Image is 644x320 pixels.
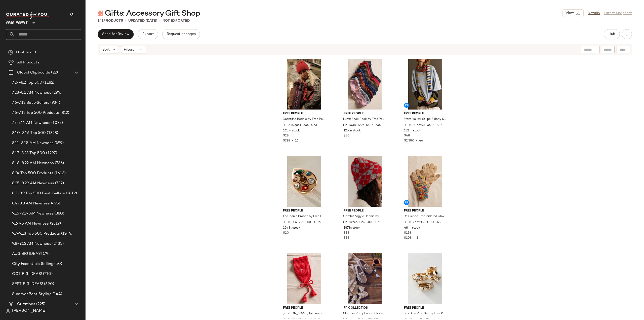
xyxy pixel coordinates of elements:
span: 8.10-8.16 Top 500 [12,130,46,136]
span: 9.2-9.5 AM Newness [12,221,49,227]
span: • [125,18,126,24]
span: 8.18-8.22 AM Newness [12,160,54,166]
span: 7.6-7.12 Best-Sellers [12,100,49,106]
img: 92576651_063_0 [279,59,330,110]
img: svg%3e [98,11,103,16]
span: Coastline Beanie by Free People in Red [283,117,325,122]
span: $128 [404,231,411,235]
span: (1244) [60,231,73,237]
p: Not Exported [163,18,190,23]
span: 8.24 Top 500 Products [12,170,53,176]
button: Export [138,29,158,39]
img: 84854264_111_0 [340,253,390,304]
span: Free People [283,306,326,310]
span: Summer Boot Styling [12,291,52,297]
span: (294) [51,90,62,96]
span: FP-102796208-000-072 [404,220,441,225]
span: [PERSON_NAME] [12,308,47,314]
span: 154 in stock [283,226,300,230]
a: Details [588,11,600,16]
span: $2.38K [404,139,414,143]
span: (499) [54,140,64,146]
span: 1 [417,236,418,240]
span: Stars Hollow Stripe Skinny Scarf by Free People [404,117,446,122]
span: 141 [98,19,103,23]
span: (1812) [65,191,77,196]
span: 8.3-8.9 Top 500 Best-Sellers [12,191,65,196]
span: (495) [50,201,60,206]
button: View [562,9,584,17]
span: • [412,236,417,240]
span: (1182) [42,80,54,86]
span: 8.4-8.8 AM Newness [12,201,50,206]
p: updated [DATE] [128,18,157,23]
span: $20 [283,231,289,235]
img: 103811295_000_0 [340,59,390,110]
span: 8.17-8.23 Top 500 [12,150,45,156]
span: Free People [344,209,386,213]
span: 46 [419,139,423,143]
span: AUG BIG IDEAS! [12,251,42,257]
span: Send for Review [102,32,129,36]
span: (225) [35,301,45,307]
img: 84388784_070_b [400,253,451,304]
span: Gambit Argyle Beanie by Free People in Red [343,214,386,219]
span: $38 [344,236,349,240]
span: City Essentials Selling [12,261,53,267]
span: 7.28-8.1 AM Newness [12,90,51,96]
div: Products [98,18,123,23]
span: FP-103811295-000-000 [343,123,381,128]
span: 8.25-8.29 AM Newness [12,181,54,186]
span: $728 [283,139,290,143]
span: $28 [283,134,289,138]
span: 48 in stock [404,226,420,230]
span: (22) [50,70,58,76]
span: Slumber Party Loafer Slippers by Free People in Tan, Size: US 7 [343,311,386,316]
span: 9.7-9.13 Top 500 Products [12,231,60,237]
span: Global Clipboards [17,70,50,76]
span: Free People [344,112,386,116]
span: • [290,139,295,143]
span: (736) [54,160,64,166]
span: View [565,11,574,15]
span: 7.6-7.12 Top 500 Products [12,110,59,116]
img: svg%3e [6,309,10,313]
span: 161 in stock [283,129,300,133]
img: cfy_white_logo.C9jOOHJF.svg [6,12,49,19]
span: FP-103066973-000-020 [404,123,442,128]
span: Curations [17,301,35,307]
span: $38 [344,231,349,235]
span: Free People [283,209,326,213]
span: FP-102460862-000-060 [343,220,382,225]
span: • [414,139,419,143]
img: 100871292_006_b [279,156,330,207]
span: $48 [404,134,410,138]
span: All Products [17,60,39,65]
span: Free People [6,17,28,26]
span: 7.27-8.2 Top 500 [12,80,42,86]
span: FP-100871292-000-006 [283,220,320,225]
span: (144) [52,291,62,297]
span: Hub [608,32,615,36]
span: 16 [295,139,298,143]
span: (934) [49,100,60,106]
span: 9.15-9.19 AM Newness [12,211,53,217]
span: Free People [404,112,447,116]
span: The Iconic Brooch by Free People in Gold [283,214,325,219]
span: (210) [42,271,53,277]
span: $108 [404,236,412,240]
span: OCT BIG IDEAS! [12,271,42,277]
img: 102460862_060_d [340,156,390,207]
span: $30 [344,134,350,138]
span: (2435) [51,241,64,247]
span: 132 in stock [404,129,421,133]
span: Gifts: Accessory Gift Shop [105,9,200,19]
button: Hub [604,29,620,39]
span: (2319) [49,221,61,227]
span: (880) [53,211,64,217]
button: Request changes [162,29,200,39]
button: Send for Review [98,29,134,39]
span: (1613) [53,170,66,176]
span: (1037) [50,120,63,126]
span: SEPT BIG IDEAS! [12,281,43,287]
